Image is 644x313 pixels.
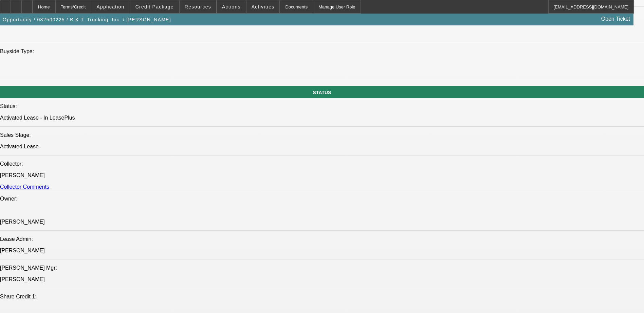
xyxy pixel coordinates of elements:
[91,0,129,13] button: Application
[3,17,171,22] span: Opportunity / 032500225 / B.K.T. Trucking, Inc. / [PERSON_NAME]
[252,4,275,9] span: Activities
[96,4,124,9] span: Application
[222,4,241,9] span: Actions
[313,90,331,95] span: STATUS
[599,13,633,25] a: Open Ticket
[135,4,174,9] span: Credit Package
[217,0,246,13] button: Actions
[130,0,179,13] button: Credit Package
[185,4,211,9] span: Resources
[246,0,280,13] button: Activities
[180,0,216,13] button: Resources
